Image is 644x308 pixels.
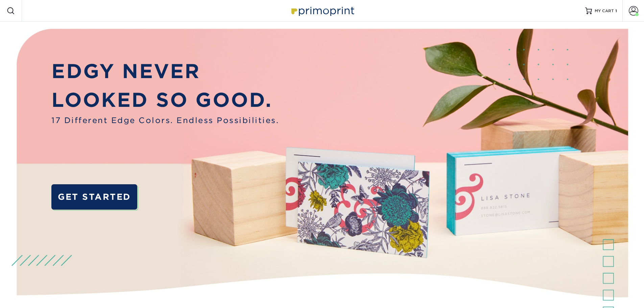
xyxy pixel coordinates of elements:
[51,184,137,210] a: GET STARTED
[288,3,356,18] img: Primoprint
[51,57,279,86] p: EDGY NEVER
[615,8,617,13] span: 1
[51,115,279,126] span: 17 Different Edge Colors. Endless Possibilities.
[595,8,614,14] span: MY CART
[51,86,279,115] p: LOOKED SO GOOD.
